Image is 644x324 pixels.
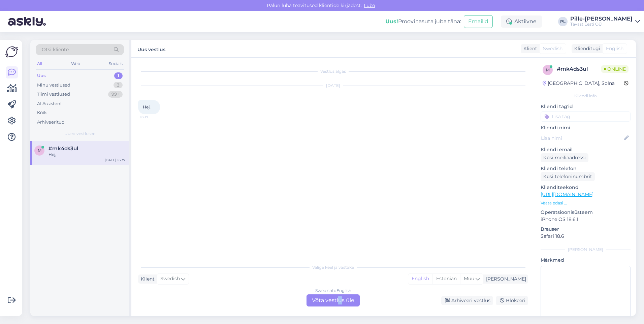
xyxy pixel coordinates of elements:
[138,276,155,283] div: Klient
[606,45,623,52] span: English
[541,184,631,191] p: Klienditeekond
[37,100,62,107] div: AI Assistent
[42,46,69,53] span: Otsi kliente
[138,68,528,74] div: Vestlus algas
[36,59,43,68] div: All
[546,67,550,72] span: m
[315,288,351,294] div: Swedish to English
[49,145,78,152] span: #mk4ds3ul
[140,115,165,120] span: 16:37
[464,276,474,282] span: Muu
[557,65,601,73] div: # mk4ds3ul
[541,134,623,142] input: Lisa nimi
[37,72,46,79] div: Uus
[64,131,96,137] span: Uued vestlused
[541,165,631,172] p: Kliendi telefon
[541,103,631,110] p: Kliendi tag'id
[543,45,562,52] span: Swedish
[408,274,432,284] div: English
[541,247,631,253] div: [PERSON_NAME]
[37,82,70,89] div: Minu vestlused
[70,59,82,68] div: Web
[143,104,151,109] span: Hej,
[464,15,493,28] button: Emailid
[570,16,633,22] div: Pille-[PERSON_NAME]
[37,91,70,98] div: Tiimi vestlused
[521,45,537,52] div: Klient
[441,296,493,305] div: Arhiveeri vestlus
[501,15,542,28] div: Aktiivne
[601,65,629,73] span: Online
[543,80,615,87] div: [GEOGRAPHIC_DATA], Solna
[541,111,631,122] input: Lisa tag
[541,226,631,233] p: Brauser
[541,233,631,240] p: Safari 18.6
[137,44,165,53] label: Uus vestlus
[138,264,528,270] div: Valige keel ja vastake
[107,59,124,68] div: Socials
[483,276,526,283] div: [PERSON_NAME]
[541,153,588,162] div: Küsi meiliaadressi
[541,93,631,99] div: Kliendi info
[570,16,640,27] a: Pille-[PERSON_NAME]Tavast Eesti OÜ
[114,82,123,89] div: 3
[541,124,631,131] p: Kliendi nimi
[541,209,631,216] p: Operatsioonisüsteem
[108,91,123,98] div: 99+
[572,45,600,52] div: Klienditugi
[307,294,360,306] div: Võta vestlus üle
[570,22,633,27] div: Tavast Eesti OÜ
[49,152,125,158] div: Hej,
[541,191,593,197] a: [URL][DOMAIN_NAME]
[541,200,631,206] p: Vaata edasi ...
[114,72,123,79] div: 1
[5,45,18,58] img: Askly Logo
[541,172,595,181] div: Küsi telefoninumbrit
[160,275,180,283] span: Swedish
[541,216,631,223] p: iPhone OS 18.6.1
[37,109,47,116] div: Kõik
[541,146,631,153] p: Kliendi email
[385,18,398,25] b: Uus!
[38,148,41,153] span: m
[496,296,528,305] div: Blokeeri
[385,18,461,26] div: Proovi tasuta juba täna:
[105,158,125,163] div: [DATE] 16:37
[138,83,528,89] div: [DATE]
[432,274,460,284] div: Estonian
[541,257,631,264] p: Märkmed
[362,2,377,8] span: Luba
[558,17,568,26] div: PL
[37,119,65,126] div: Arhiveeritud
